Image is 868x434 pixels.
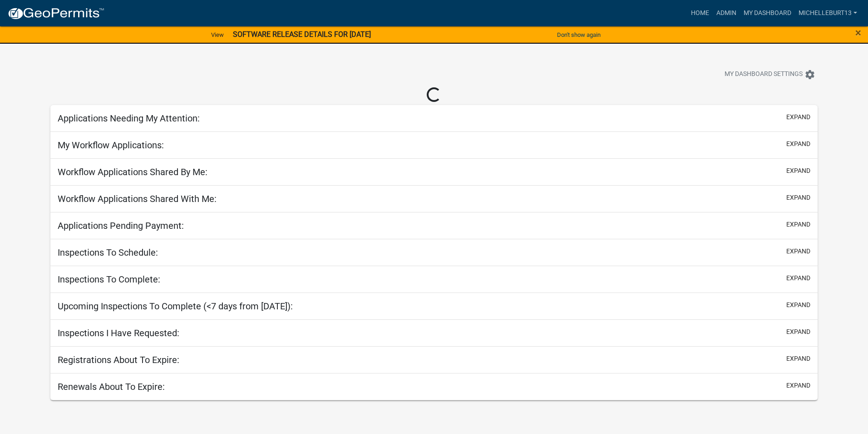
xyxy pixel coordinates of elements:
[58,113,200,124] h5: Applications Needing My Attention:
[804,69,815,80] i: settings
[786,381,810,390] button: expand
[58,328,179,338] h5: Inspections I Have Requested:
[58,301,293,312] h5: Upcoming Inspections To Complete (<7 days from [DATE]):
[725,69,803,80] span: My Dashboard Settings
[740,5,795,22] a: My Dashboard
[795,5,861,22] a: michelleburt13
[553,27,604,42] button: Don't show again
[58,274,160,285] h5: Inspections To Complete:
[786,354,810,363] button: expand
[58,140,164,151] h5: My Workflow Applications:
[855,27,861,38] button: Close
[786,139,810,149] button: expand
[58,167,207,177] h5: Workflow Applications Shared By Me:
[786,327,810,337] button: expand
[713,5,740,22] a: Admin
[786,166,810,176] button: expand
[786,300,810,310] button: expand
[58,220,184,231] h5: Applications Pending Payment:
[786,273,810,283] button: expand
[786,193,810,202] button: expand
[855,26,861,39] span: ×
[58,247,158,258] h5: Inspections To Schedule:
[58,193,217,204] h5: Workflow Applications Shared With Me:
[717,66,823,83] button: My Dashboard Settingssettings
[58,381,165,392] h5: Renewals About To Expire:
[786,112,810,122] button: expand
[58,354,179,365] h5: Registrations About To Expire:
[207,27,227,42] a: View
[786,247,810,256] button: expand
[687,5,713,22] a: Home
[233,30,371,39] strong: SOFTWARE RELEASE DETAILS FOR [DATE]
[786,220,810,229] button: expand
